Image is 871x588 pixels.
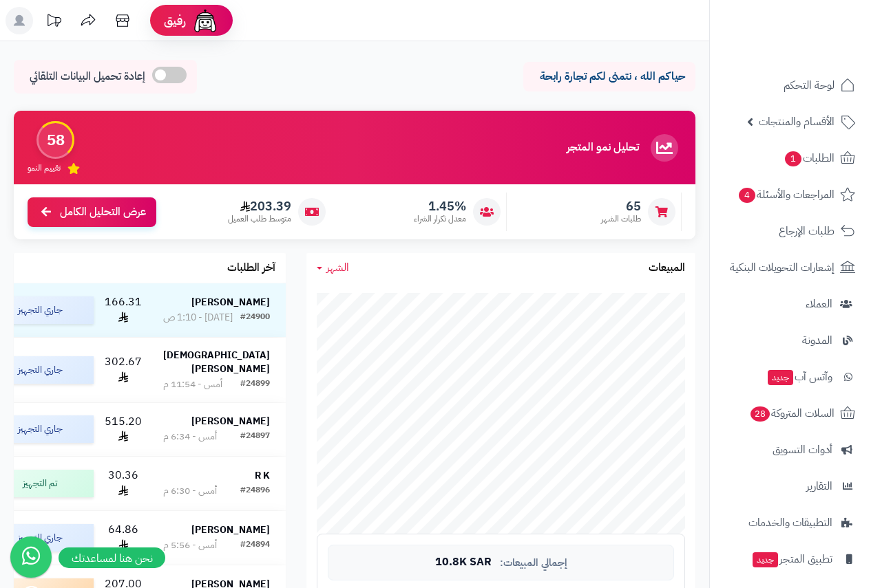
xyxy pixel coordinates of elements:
[227,262,275,274] h3: آخر الطلبات
[779,221,835,241] span: طلبات الإرجاع
[753,552,778,567] span: جديد
[777,20,858,49] img: logo-2.png
[317,260,349,276] a: الشهر
[718,433,863,466] a: أدوات التسويق
[28,197,156,227] a: عرض التحليل الكامل
[163,378,222,391] div: أمس - 11:54 م
[718,142,863,175] a: الطلبات1
[99,338,147,402] td: 302.67
[240,484,270,498] div: #24896
[255,468,270,483] strong: R K
[191,523,270,537] strong: [PERSON_NAME]
[228,199,291,214] span: 203.39
[718,215,863,248] a: طلبات الإرجاع
[806,294,832,314] span: العملاء
[718,360,863,393] a: وآتس آبجديد
[601,199,641,214] span: 65
[718,543,863,576] a: تطبيق المتجرجديد
[414,199,466,214] span: 1.45%
[36,7,71,38] a: تحديثات المنصة
[99,511,147,565] td: 64.86
[567,142,639,154] h3: تحليل نمو المتجر
[163,311,233,325] div: [DATE] - 1:10 ص
[414,213,466,225] span: معدل تكرار الشراء
[163,484,217,498] div: أمس - 6:30 م
[240,430,270,444] div: #24897
[99,403,147,457] td: 515.20
[240,311,270,325] div: #24900
[228,213,291,225] span: متوسط طلب العميل
[773,440,832,459] span: أدوات التسويق
[601,213,641,225] span: طلبات الشهر
[534,69,685,85] p: حياكم الله ، نتمنى لكم تجارة رابحة
[191,414,270,428] strong: [PERSON_NAME]
[768,370,793,385] span: جديد
[435,556,492,569] span: 10.8K SAR
[718,251,863,284] a: إشعارات التحويلات البنكية
[163,538,217,552] div: أمس - 5:56 م
[718,178,863,211] a: المراجعات والأسئلة4
[240,538,270,552] div: #24894
[718,324,863,357] a: المدونة
[749,404,835,423] span: السلات المتروكة
[30,69,145,85] span: إعادة تحميل البيانات التلقائي
[28,162,61,174] span: تقييم النمو
[802,331,832,350] span: المدونة
[751,549,832,569] span: تطبيق المتجر
[500,557,567,569] span: إجمالي المبيعات:
[784,151,802,167] span: 1
[759,112,835,131] span: الأقسام والمنتجات
[164,12,186,29] span: رفيق
[766,367,832,386] span: وآتس آب
[99,457,147,510] td: 30.36
[748,513,832,532] span: التطبيقات والخدمات
[191,7,219,34] img: ai-face.png
[60,204,146,220] span: عرض التحليل الكامل
[737,185,835,204] span: المراجعات والأسئلة
[163,348,270,376] strong: [DEMOGRAPHIC_DATA][PERSON_NAME]
[718,470,863,503] a: التقارير
[750,406,770,422] span: 28
[191,295,270,309] strong: [PERSON_NAME]
[738,187,756,204] span: 4
[784,149,835,168] span: الطلبات
[784,76,835,95] span: لوحة التحكم
[730,258,835,277] span: إشعارات التحويلات البنكية
[718,287,863,320] a: العملاء
[806,477,832,496] span: التقارير
[163,430,217,444] div: أمس - 6:34 م
[240,378,270,391] div: #24899
[99,283,147,337] td: 166.31
[718,69,863,102] a: لوحة التحكم
[649,262,685,274] h3: المبيعات
[718,506,863,539] a: التطبيقات والخدمات
[326,259,349,276] span: الشهر
[718,397,863,430] a: السلات المتروكة28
